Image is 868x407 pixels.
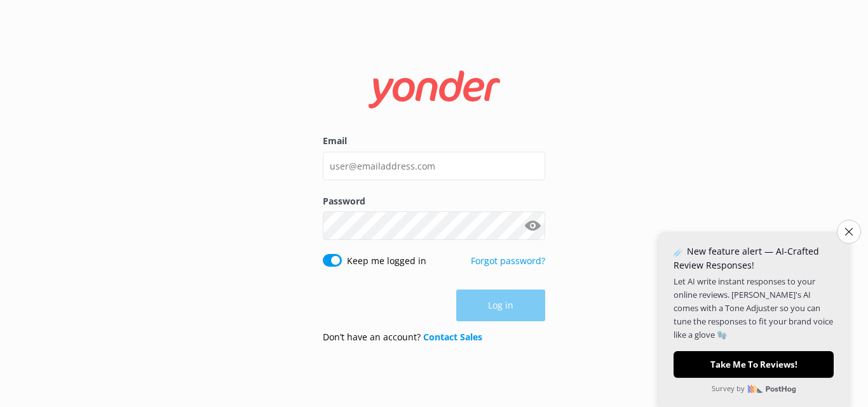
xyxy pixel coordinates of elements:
a: Contact Sales [423,331,482,343]
a: Forgot password? [471,255,545,267]
p: Don’t have an account? [323,330,482,344]
button: Show password [520,213,545,239]
label: Password [323,194,545,208]
label: Keep me logged in [347,254,426,268]
label: Email [323,134,545,148]
input: user@emailaddress.com [323,152,545,180]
